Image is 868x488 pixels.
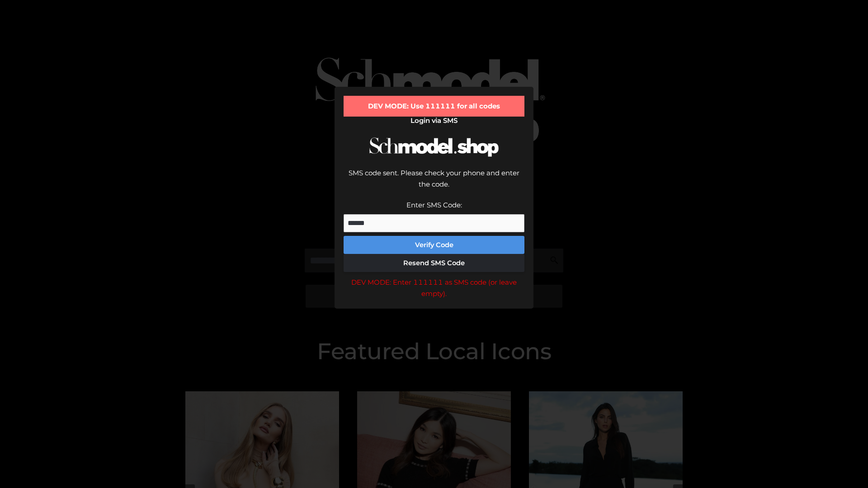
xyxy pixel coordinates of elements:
h2: Login via SMS [344,117,524,125]
img: Schmodel Logo [366,129,502,165]
label: Enter SMS Code: [406,201,462,209]
div: SMS code sent. Please check your phone and enter the code. [344,167,524,199]
button: Resend SMS Code [344,254,524,272]
div: DEV MODE: Enter 111111 as SMS code (or leave empty). [344,277,524,300]
div: DEV MODE: Use 111111 for all codes [344,96,524,117]
button: Verify Code [344,236,524,254]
